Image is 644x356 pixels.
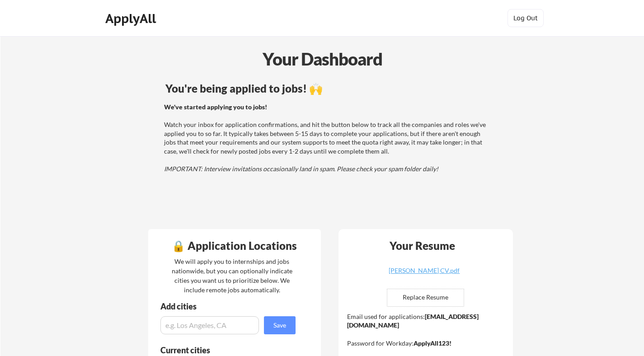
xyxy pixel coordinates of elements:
[508,9,544,27] button: Log Out
[165,83,491,94] div: You're being applied to jobs! 🙌
[164,103,267,111] strong: We've started applying you to jobs!
[414,339,451,347] strong: ApplyAll123!
[264,316,296,334] button: Save
[164,103,490,173] div: Watch your inbox for application confirmations, and hit the button below to track all the compani...
[160,346,286,354] div: Current cities
[160,316,259,334] input: e.g. Los Angeles, CA
[347,313,479,329] strong: [EMAIL_ADDRESS][DOMAIN_NAME]
[150,240,319,251] div: 🔒 Application Locations
[164,165,438,173] em: IMPORTANT: Interview invitations occasionally land in spam. Please check your spam folder daily!
[378,240,467,251] div: Your Resume
[371,267,478,274] div: [PERSON_NAME] CV.pdf
[371,267,478,281] a: [PERSON_NAME] CV.pdf
[170,257,294,295] div: We will apply you to internships and jobs nationwide, but you can optionally indicate cities you ...
[105,11,159,26] div: ApplyAll
[1,46,644,72] div: Your Dashboard
[160,302,298,310] div: Add cities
